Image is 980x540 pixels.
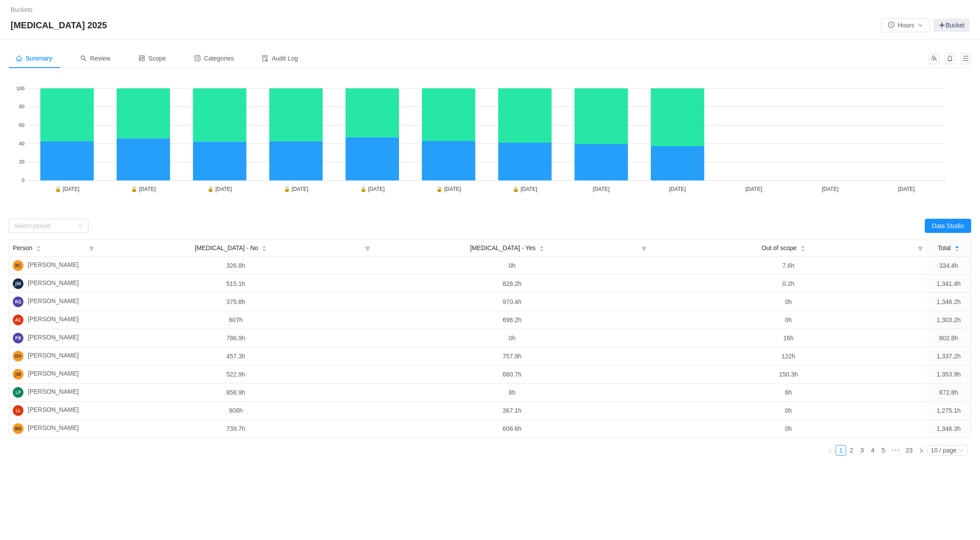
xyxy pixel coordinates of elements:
td: 0.2h [650,275,927,293]
td: 0h [374,257,650,275]
div: 10 / page [931,445,957,455]
div: Sort [954,244,960,251]
tspan: 🔒 [DATE] [360,186,385,192]
span: Summary [16,55,52,62]
tspan: 100 [16,86,24,91]
tspan: 80 [19,104,24,109]
a: 2 [847,445,856,455]
tspan: 20 [19,159,24,164]
td: 606.6h [374,420,650,437]
td: 0h [650,420,927,437]
li: Previous Page [825,445,836,456]
td: 7.6h [650,257,927,275]
span: Review [80,55,110,62]
tspan: [DATE] [898,186,915,192]
td: 970.4h [374,293,650,311]
i: icon: caret-down [801,248,805,251]
td: 802.8h [927,329,971,347]
a: 23 [903,445,915,455]
td: 0h [650,293,927,311]
td: 872.8h [927,384,971,402]
img: DV [13,351,23,361]
li: Next 5 Pages [889,445,903,456]
span: [MEDICAL_DATA] - Yes [470,243,536,253]
span: [PERSON_NAME] [28,333,79,343]
td: 0h [650,311,927,329]
tspan: 🔒 [DATE] [207,186,232,192]
span: [PERSON_NAME] [28,315,79,325]
tspan: [DATE] [669,186,686,192]
i: icon: right [919,448,924,453]
i: icon: home [16,55,22,61]
span: [PERSON_NAME] [28,351,79,361]
tspan: 🔒 [DATE] [284,186,308,192]
span: [PERSON_NAME] [28,297,79,307]
td: 375.8h [98,293,374,311]
i: icon: caret-down [539,248,544,251]
button: icon: menu [961,53,971,64]
td: 739.7h [98,420,374,437]
tspan: [DATE] [822,186,839,192]
td: 8h [374,384,650,402]
i: icon: caret-up [954,245,959,247]
td: 326.8h [98,257,374,275]
td: 522.9h [98,365,374,384]
i: icon: filter [638,240,650,256]
td: 908h [98,402,374,420]
i: icon: down [78,223,83,229]
a: 4 [868,445,877,455]
td: 6h [650,384,927,402]
a: 1 [836,445,846,455]
div: Sort [539,244,544,251]
span: [MEDICAL_DATA] 2025 [11,18,112,32]
span: Scope [139,55,166,62]
div: Sort [800,244,805,251]
img: PB [13,333,23,343]
td: 1,341.4h [927,275,971,293]
span: [PERSON_NAME] [28,278,79,289]
a: Bucket [934,19,969,32]
button: Data Studio [925,219,971,233]
i: icon: caret-up [262,245,267,247]
span: [PERSON_NAME] [28,369,79,380]
span: [PERSON_NAME] [28,423,79,434]
img: LL [13,405,23,416]
img: RG [13,297,23,307]
td: 367.1h [374,402,650,420]
td: 16h [650,329,927,347]
tspan: [DATE] [745,186,762,192]
span: [PERSON_NAME] [28,260,79,271]
tspan: 40 [19,141,24,146]
tspan: 0 [22,178,24,183]
img: JM [13,278,23,289]
i: icon: caret-down [954,248,959,251]
i: icon: search [80,55,87,61]
td: 1,303.2h [927,311,971,329]
td: 0h [374,329,650,347]
span: Person [13,243,32,253]
li: 3 [857,445,867,456]
tspan: 🔒 [DATE] [436,186,461,192]
span: [MEDICAL_DATA] - No [195,243,258,253]
li: 5 [878,445,889,456]
i: icon: caret-up [801,245,805,247]
span: [PERSON_NAME] [28,387,79,398]
i: icon: control [139,55,145,61]
img: BD [13,423,23,434]
td: 122h [650,347,927,365]
tspan: 🔒 [DATE] [55,186,80,192]
i: icon: filter [85,240,98,256]
tspan: 🔒 [DATE] [513,186,537,192]
img: AC [13,315,23,325]
a: 3 [857,445,867,455]
i: icon: caret-up [539,245,544,247]
td: 0h [650,402,927,420]
i: icon: caret-down [262,248,267,251]
div: Sort [262,244,267,251]
td: 1,346.2h [927,293,971,311]
td: 1,353.9h [927,365,971,384]
div: Sort [36,244,41,251]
